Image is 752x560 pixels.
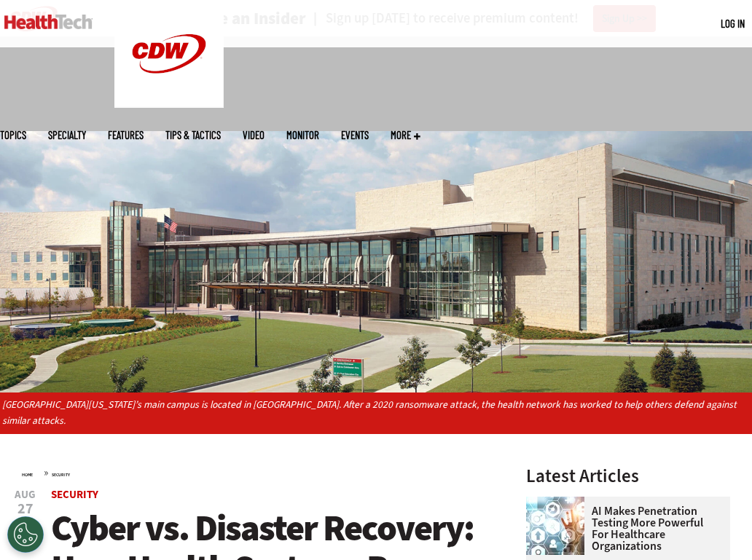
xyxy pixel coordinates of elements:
a: Features [108,130,144,141]
a: Home [22,472,33,478]
a: Video [243,130,265,141]
a: AI Makes Penetration Testing More Powerful for Healthcare Organizations [526,505,721,552]
div: Cookies Settings [7,516,44,553]
a: Security [51,487,98,502]
a: CDW [114,96,224,111]
a: Log in [721,17,745,30]
h3: Latest Articles [526,467,730,485]
span: Aug [15,489,36,500]
div: » [22,467,489,478]
a: Tips & Tactics [165,130,221,141]
button: Open Preferences [7,516,44,553]
img: Healthcare and hacking concept [526,497,584,555]
a: Events [341,130,369,141]
a: Security [52,472,70,478]
span: More [391,130,420,141]
a: MonITor [286,130,319,141]
img: Home [4,15,93,29]
div: User menu [721,16,745,31]
p: [GEOGRAPHIC_DATA][US_STATE]’s main campus is located in [GEOGRAPHIC_DATA]. After a 2020 ransomwar... [2,397,751,429]
a: Healthcare and hacking concept [526,497,592,508]
span: Specialty [48,130,86,141]
span: 27 [15,502,36,516]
